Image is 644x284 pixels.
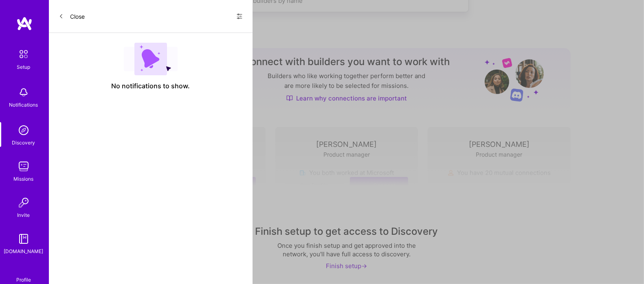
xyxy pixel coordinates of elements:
[15,46,32,63] img: setup
[4,247,44,256] div: [DOMAIN_NAME]
[14,175,34,183] div: Missions
[16,16,33,31] img: logo
[16,275,31,283] div: Profile
[59,10,85,23] button: Close
[17,63,31,71] div: Setup
[12,138,35,147] div: Discovery
[15,194,32,211] img: Invite
[15,231,32,247] img: guide book
[15,122,32,138] img: discovery
[18,211,30,219] div: Invite
[9,100,38,109] div: Notifications
[15,84,32,100] img: bell
[13,267,34,283] a: Profile
[112,82,190,90] span: No notifications to show.
[15,158,32,175] img: teamwork
[124,43,178,75] img: empty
